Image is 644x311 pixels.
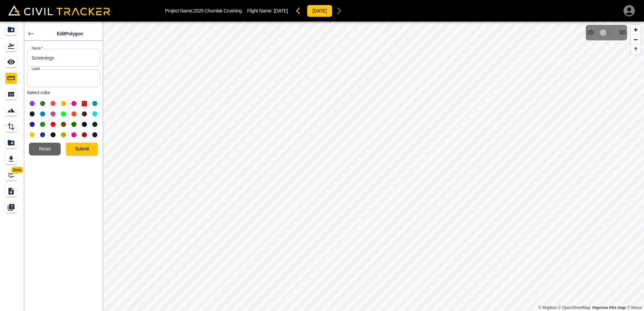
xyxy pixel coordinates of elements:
[165,8,242,13] p: Project Name: 2025 Chomlak Crushing
[592,305,626,310] a: Map feedback
[538,305,557,310] a: Mapbox
[631,44,641,54] button: Reset bearing to north
[627,305,642,310] a: Maxar
[631,35,641,44] button: Zoom out
[274,8,288,13] span: [DATE]
[307,5,332,17] button: [DATE]
[631,25,641,35] button: Zoom in
[8,5,110,15] img: Civil Tracker
[558,305,591,310] a: OpenStreetMap
[587,30,594,36] span: 2D
[597,26,616,39] span: 3D model not uploaded yet
[103,22,644,311] canvas: Map
[247,8,288,13] p: Flight Name:
[619,30,626,36] span: 3D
